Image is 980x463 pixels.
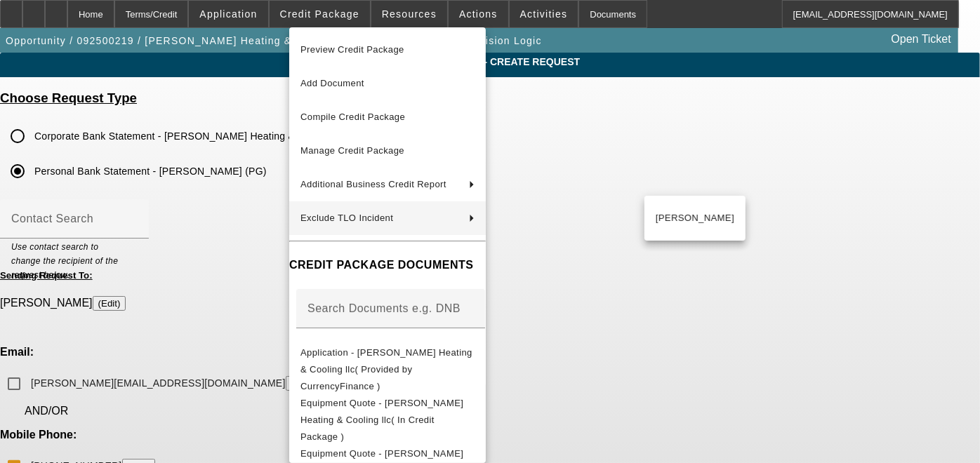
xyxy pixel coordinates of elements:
[300,78,364,88] span: Add Document
[300,347,472,391] span: Application - [PERSON_NAME] Heating & Cooling llc( Provided by CurrencyFinance )
[289,395,486,445] button: Equipment Quote - Miller Heating & Cooling llc( In Credit Package )
[307,302,461,314] mat-label: Search Documents e.g. DNB
[300,112,405,122] span: Compile Credit Package
[300,145,404,156] span: Manage Credit Package
[289,344,486,395] button: Application - Miller Heating & Cooling llc( Provided by CurrencyFinance )
[300,44,404,55] span: Preview Credit Package
[289,257,486,274] h4: CREDIT PACKAGE DOCUMENTS
[300,398,463,442] span: Equipment Quote - [PERSON_NAME] Heating & Cooling llc( In Credit Package )
[300,179,446,189] span: Additional Business Credit Report
[300,213,393,223] span: Exclude TLO Incident
[656,210,734,227] span: [PERSON_NAME]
